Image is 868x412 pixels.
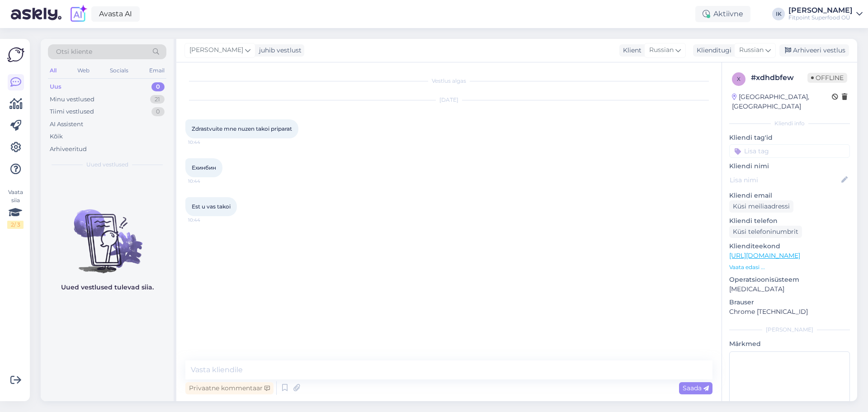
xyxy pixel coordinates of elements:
div: Klienditugi [693,46,731,55]
p: Kliendi nimi [729,161,850,171]
div: Küsi telefoninumbrit [729,226,802,238]
div: [PERSON_NAME] [788,7,853,14]
p: Kliendi email [729,191,850,200]
div: Tiimi vestlused [50,107,94,116]
p: Klienditeekond [729,242,850,251]
p: Kliendi tag'id [729,133,850,142]
div: Kliendi info [729,119,850,128]
p: [MEDICAL_DATA] [729,284,850,294]
div: Minu vestlused [50,95,94,104]
span: x [737,76,741,82]
p: Märkmed [729,339,850,349]
p: Brauser [729,298,850,307]
img: explore-ai [69,5,88,24]
div: Privaatne kommentaar [185,382,274,394]
div: Klient [619,46,642,55]
div: # xdhdbfew [751,72,807,83]
span: Offline [807,73,847,83]
div: 0 [151,82,165,91]
span: Saada [683,384,709,392]
div: Email [147,65,166,76]
div: Vaata siia [7,188,24,229]
span: [PERSON_NAME] [189,45,243,55]
span: Russian [649,45,674,55]
img: Askly Logo [7,46,24,63]
div: Arhiveeritud [50,145,87,154]
p: Kliendi telefon [729,216,850,226]
span: Russian [739,45,764,55]
a: Avasta AI [91,6,140,22]
div: IK [772,8,785,20]
p: Chrome [TECHNICAL_ID] [729,307,850,317]
div: juhib vestlust [255,46,302,55]
p: Uued vestlused tulevad siia. [61,283,154,292]
div: [GEOGRAPHIC_DATA], [GEOGRAPHIC_DATA] [732,92,832,111]
span: 10:44 [188,217,222,223]
div: 2 / 3 [7,221,24,229]
div: AI Assistent [50,120,83,129]
div: Uus [50,82,61,91]
a: [URL][DOMAIN_NAME] [729,251,800,260]
div: [DATE] [185,96,712,104]
div: Aktiivne [695,6,750,22]
span: Ехинбин [192,164,216,171]
span: Est u vas takoi [192,203,231,210]
div: All [48,65,58,76]
div: Vestlus algas [185,77,712,85]
div: Socials [108,65,130,76]
p: Operatsioonisüsteem [729,275,850,284]
img: No chats [41,193,174,275]
input: Lisa nimi [730,175,840,185]
a: [PERSON_NAME]Fitpoint Superfood OÜ [788,7,863,21]
div: Fitpoint Superfood OÜ [788,14,853,21]
span: Zdrastvuite mne nuzen takoi priparat [192,125,292,132]
span: Uued vestlused [86,161,128,169]
div: Kõik [50,132,63,141]
div: Web [75,65,91,76]
div: Arhiveeri vestlus [779,44,849,57]
div: Küsi meiliaadressi [729,200,793,213]
div: 0 [151,107,165,116]
p: Vaata edasi ... [729,263,850,271]
span: 10:44 [188,139,222,146]
input: Lisa tag [729,144,850,158]
span: 10:44 [188,178,222,185]
span: Otsi kliente [56,47,92,57]
div: 21 [150,95,165,104]
div: [PERSON_NAME] [729,326,850,334]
